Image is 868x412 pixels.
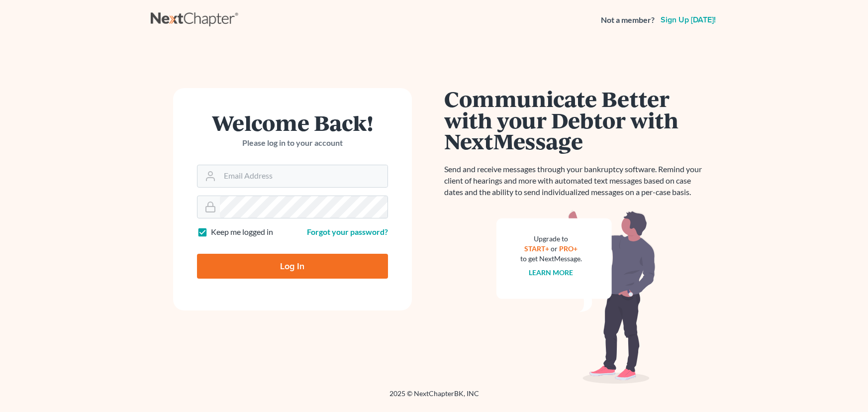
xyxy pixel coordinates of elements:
span: or [551,244,558,253]
p: Please log in to your account [197,137,388,149]
h1: Welcome Back! [197,112,388,133]
strong: Not a member? [601,14,655,26]
a: START+ [524,244,549,253]
a: Learn more [529,268,573,277]
p: Send and receive messages through your bankruptcy software. Remind your client of hearings and mo... [444,164,708,198]
h1: Communicate Better with your Debtor with NextMessage [444,88,708,152]
a: Sign up [DATE]! [659,16,718,24]
a: Forgot your password? [307,227,388,236]
div: 2025 © NextChapterBK, INC [151,389,718,407]
input: Email Address [220,165,387,187]
div: to get NextMessage. [520,254,582,264]
input: Log In [197,254,388,279]
a: PRO+ [559,244,578,253]
div: Upgrade to [520,234,582,244]
label: Keep me logged in [211,226,273,238]
img: nextmessage_bg-59042aed3d76b12b5cd301f8e5b87938c9018125f34e5fa2b7a6b67550977c72.svg [496,210,656,384]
